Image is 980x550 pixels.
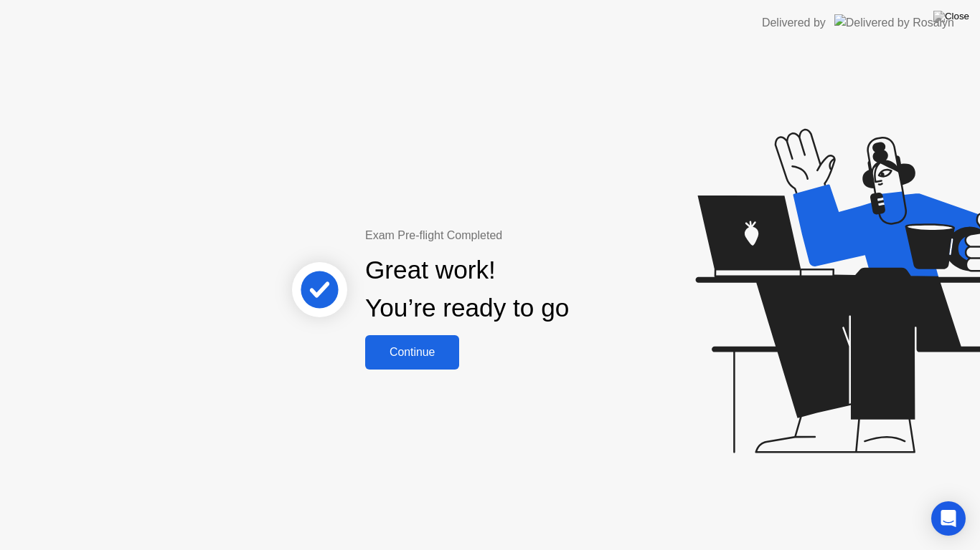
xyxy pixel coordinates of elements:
[365,251,569,327] div: Great work! You’re ready to go
[369,346,455,359] div: Continue
[365,227,661,244] div: Exam Pre-flight Completed
[762,14,826,32] div: Delivered by
[931,501,966,536] div: Open Intercom Messenger
[365,335,459,370] button: Continue
[834,14,954,31] img: Delivered by Rosalyn
[933,11,969,22] img: Close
